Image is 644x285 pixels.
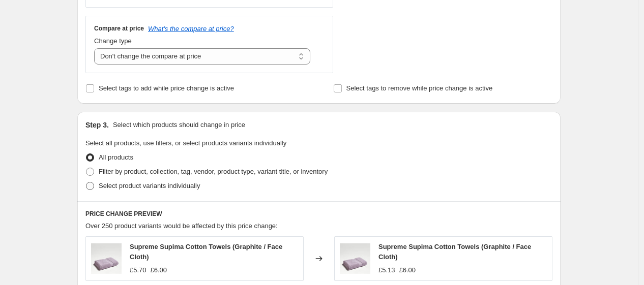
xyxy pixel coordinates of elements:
span: Change type [94,37,132,45]
img: Supreme_Lavender_Product_1_80x.jpg [91,243,122,274]
div: £5.70 [130,265,147,275]
span: Filter by product, collection, tag, vendor, product type, variant title, or inventory [99,168,328,175]
p: Select which products should change in price [113,120,245,130]
img: Supreme_Lavender_Product_1_80x.jpg [340,243,370,274]
span: Supreme Supima Cotton Towels (Graphite / Face Cloth) [130,243,282,261]
div: £5.13 [378,265,395,275]
span: Supreme Supima Cotton Towels (Graphite / Face Cloth) [378,243,531,261]
span: Select tags to add while price change is active [99,84,234,92]
span: Select all products, use filters, or select products variants individually [85,139,286,147]
span: Select tags to remove while price change is active [346,84,493,92]
h3: Compare at price [94,24,144,33]
span: Select product variants individually [99,182,200,189]
button: What's the compare at price? [148,25,234,33]
strike: £6.00 [399,265,416,275]
h2: Step 3. [85,120,109,130]
strike: £6.00 [151,265,167,275]
span: Over 250 product variants would be affected by this price change: [85,222,278,230]
span: All products [99,153,133,161]
h6: PRICE CHANGE PREVIEW [85,210,552,218]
